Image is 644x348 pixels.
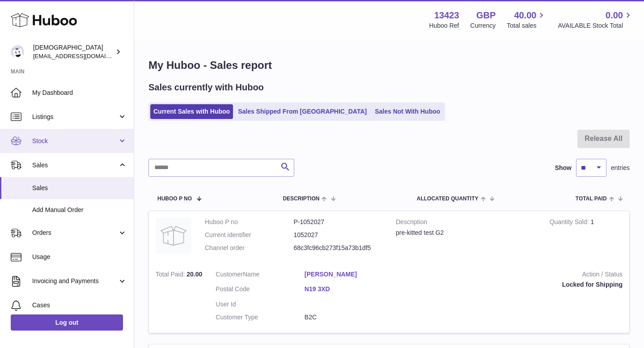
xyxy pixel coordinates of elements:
td: 1 [543,211,629,263]
span: My Dashboard [32,89,127,97]
a: Current Sales with Huboo [150,104,233,119]
span: Invoicing and Payments [32,277,118,285]
dd: P-1052027 [294,218,383,226]
strong: 13423 [434,9,459,21]
img: no-photo.jpg [156,218,191,254]
span: Total paid [576,196,607,202]
span: Stock [32,137,118,145]
label: Show [555,164,572,172]
span: Total sales [507,21,547,30]
h1: My Huboo - Sales report [148,58,630,72]
div: [DEMOGRAPHIC_DATA] [33,43,114,60]
strong: Description [396,218,536,229]
dt: Huboo P no [205,218,294,226]
strong: Total Paid [156,271,186,280]
dt: Name [216,270,305,281]
dt: Channel order [205,244,294,252]
span: Description [283,196,319,202]
span: entries [611,164,630,172]
span: [EMAIL_ADDRESS][DOMAIN_NAME] [33,52,131,59]
span: AVAILABLE Stock Total [558,21,633,30]
dt: User Id [216,300,305,309]
div: Huboo Ref [429,21,459,30]
strong: Quantity Sold [550,218,591,228]
dt: Customer Type [216,313,305,322]
span: 40.00 [514,9,536,21]
div: Currency [470,21,496,30]
span: 0.00 [606,9,623,21]
span: Orders [32,229,118,237]
a: 0.00 AVAILABLE Stock Total [558,9,633,30]
a: Log out [11,314,123,331]
span: Add Manual Order [32,206,127,214]
dt: Current identifier [205,231,294,239]
a: Sales Not With Huboo [372,104,443,119]
dd: 1052027 [294,231,383,239]
span: Sales [32,161,118,170]
a: [PERSON_NAME] [305,270,394,279]
span: 20.00 [186,271,202,278]
a: N19 3XD [305,285,394,293]
div: Locked for Shipping [407,280,623,289]
dt: Postal Code [216,285,305,296]
span: Listings [32,113,118,121]
h2: Sales currently with Huboo [148,81,264,93]
strong: GBP [476,9,496,21]
span: Usage [32,253,127,261]
dd: B2C [305,313,394,322]
div: pre-kitted test G2 [396,229,536,237]
span: Cases [32,301,127,310]
dd: 68c3fc96cb273f15a73b1df5 [294,244,383,252]
img: olgazyuz@outlook.com [11,45,24,59]
a: Sales Shipped From [GEOGRAPHIC_DATA] [235,104,370,119]
span: Sales [32,184,127,192]
span: Huboo P no [157,196,192,202]
span: Customer [216,271,243,278]
strong: Action / Status [407,270,623,281]
a: 40.00 Total sales [507,9,547,30]
span: ALLOCATED Quantity [417,196,479,202]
